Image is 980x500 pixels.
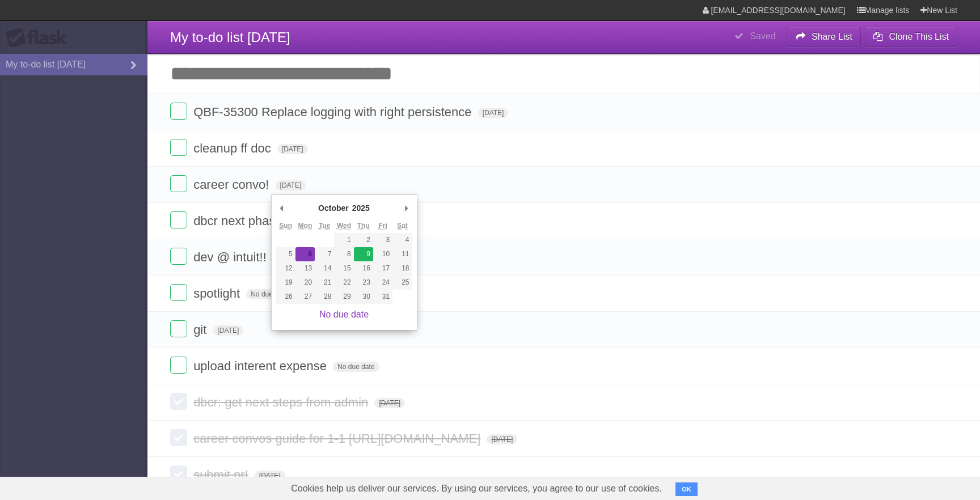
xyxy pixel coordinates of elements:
[316,200,350,217] div: October
[193,431,483,446] span: career convos guide for 1-1 [URL][DOMAIN_NAME]
[213,325,244,336] span: [DATE]
[397,222,408,230] abbr: Saturday
[373,290,392,304] button: 31
[315,290,334,304] button: 28
[193,286,243,300] span: spotlight
[373,276,392,290] button: 24
[401,200,412,217] button: Next Month
[295,290,315,304] button: 27
[193,250,364,264] span: dev @ intuit!! STARTS [DATE]
[319,310,369,319] a: No due date
[170,139,187,156] label: Done
[276,261,295,276] button: 12
[170,103,187,120] label: Done
[354,247,373,261] button: 9
[193,323,209,337] span: git
[315,276,334,290] button: 21
[295,247,315,261] button: 6
[298,222,312,230] abbr: Monday
[392,276,412,290] button: 25
[889,32,949,41] b: Clone This List
[193,468,251,482] span: submit pr!
[337,222,351,230] abbr: Wednesday
[170,465,187,482] label: Done
[864,27,957,47] button: Clone This List
[392,247,412,261] button: 11
[373,233,392,247] button: 3
[374,398,405,408] span: [DATE]
[392,233,412,247] button: 4
[193,214,285,228] span: dbcr next phase
[787,27,861,47] button: Share List
[354,290,373,304] button: 30
[334,261,353,276] button: 15
[170,211,187,228] label: Done
[319,222,330,230] abbr: Tuesday
[295,276,315,290] button: 20
[170,429,187,446] label: Done
[170,175,187,192] label: Done
[276,180,306,190] span: [DATE]
[334,247,353,261] button: 8
[392,261,412,276] button: 18
[334,290,353,304] button: 29
[193,359,330,373] span: upload interent expense
[354,276,373,290] button: 23
[255,471,285,481] span: [DATE]
[170,320,187,337] label: Done
[487,434,517,444] span: [DATE]
[193,141,274,155] span: cleanup ff doc
[276,200,288,217] button: Previous Month
[373,261,392,276] button: 17
[193,177,272,192] span: career convo!
[170,357,187,374] label: Done
[478,108,509,118] span: [DATE]
[276,247,295,261] button: 5
[333,362,379,372] span: No due date
[812,32,852,41] b: Share List
[170,393,187,410] label: Done
[295,261,315,276] button: 13
[334,233,353,247] button: 1
[276,290,295,304] button: 26
[170,248,187,265] label: Done
[193,105,474,119] span: QBF-35300 Replace logging with right persistence
[350,200,371,217] div: 2025
[315,247,334,261] button: 7
[315,261,334,276] button: 14
[6,28,74,48] div: Flask
[276,276,295,290] button: 19
[279,222,292,230] abbr: Sunday
[277,144,308,154] span: [DATE]
[193,395,371,409] span: dbcr: get next steps from admin
[675,482,698,496] button: OK
[357,222,370,230] abbr: Thursday
[280,477,673,500] span: Cookies help us deliver our services. By using our services, you agree to our use of cookies.
[354,233,373,247] button: 2
[750,31,775,41] b: Saved
[170,284,187,301] label: Done
[373,247,392,261] button: 10
[334,276,353,290] button: 22
[170,29,290,45] span: My to-do list [DATE]
[246,289,292,299] span: No due date
[378,222,387,230] abbr: Friday
[354,261,373,276] button: 16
